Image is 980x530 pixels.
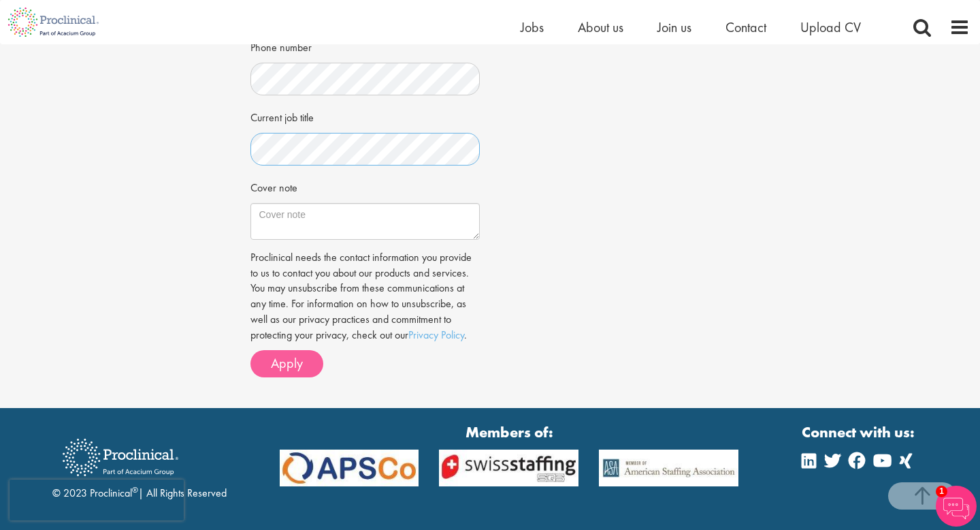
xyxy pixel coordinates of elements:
[269,450,429,486] img: APSCo
[250,106,314,126] label: Current job title
[521,18,544,36] a: Jobs
[408,328,464,342] a: Privacy Policy
[657,18,691,36] a: Join us
[578,18,623,36] a: About us
[280,422,739,443] strong: Members of:
[52,429,189,486] img: Proclinical Recruitment
[802,422,917,443] strong: Connect with us:
[725,18,766,36] a: Contact
[936,486,947,497] span: 1
[250,35,312,56] label: Phone number
[250,176,297,196] label: Cover note
[52,428,227,501] div: © 2023 Proclinical | All Rights Reserved
[589,450,749,486] img: APSCo
[429,450,589,486] img: APSCo
[271,354,303,372] span: Apply
[250,250,480,343] p: Proclinical needs the contact information you provide to us to contact you about our products and...
[800,18,861,36] a: Upload CV
[250,350,323,377] button: Apply
[936,486,977,527] img: Chatbot
[10,480,184,520] iframe: reCAPTCHA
